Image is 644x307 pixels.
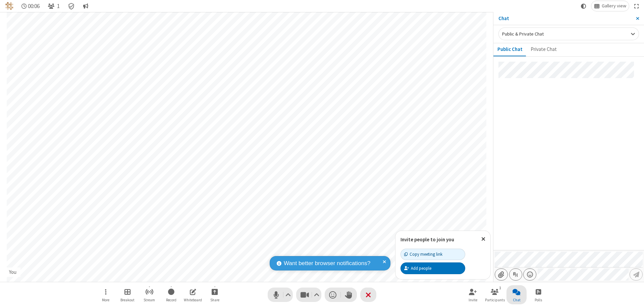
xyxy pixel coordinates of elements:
button: Show formatting [509,268,522,281]
button: Open participant list [45,1,62,11]
button: Start recording [161,285,181,304]
button: Private Chat [527,43,561,56]
button: Send a reaction [325,288,341,302]
p: Chat [498,15,631,22]
span: Public & Private Chat [502,31,544,37]
button: Copy meeting link [400,249,465,260]
div: Meeting details Encryption enabled [65,1,78,11]
button: Audio settings [284,288,293,302]
button: Add people [400,262,465,274]
button: Close popover [476,231,490,247]
label: Invite people to join you [400,236,454,243]
span: Breakout [120,298,135,302]
button: Open menu [96,285,116,304]
span: Record [166,298,176,302]
span: Polls [535,298,542,302]
button: Mute (⌘+Shift+A) [268,288,293,302]
span: Participants [485,298,505,302]
button: Open poll [528,285,548,304]
div: You [7,268,19,276]
span: More [102,298,109,302]
div: Timer [19,1,43,11]
span: 1 [57,3,60,9]
button: End or leave meeting [360,288,376,302]
button: Open participant list [485,285,505,304]
span: 00:06 [28,3,40,9]
button: Using system theme [578,1,589,11]
span: Share [210,298,219,302]
button: Change layout [591,1,629,11]
span: Chat [513,298,521,302]
button: Close chat [506,285,527,304]
button: Raise hand [341,288,357,302]
img: QA Selenium DO NOT DELETE OR CHANGE [5,2,13,10]
span: Want better browser notifications? [284,259,370,268]
button: Close sidebar [631,12,644,25]
span: Gallery view [602,3,626,9]
button: Fullscreen [632,1,642,11]
button: Video setting [312,288,321,302]
button: Start sharing [205,285,225,304]
div: 1 [497,285,503,291]
button: Send message [630,268,643,281]
span: Whiteboard [184,298,202,302]
span: Stream [144,298,155,302]
button: Open menu [523,268,536,281]
button: Open shared whiteboard [183,285,203,304]
button: Manage Breakout Rooms [117,285,138,304]
button: Invite participants (⌘+Shift+I) [463,285,483,304]
button: Conversation [80,1,91,11]
span: Invite [469,298,477,302]
button: Public Chat [493,43,527,56]
button: Stop video (⌘+Shift+V) [296,288,321,302]
button: Start streaming [139,285,159,304]
div: Copy meeting link [404,251,442,257]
